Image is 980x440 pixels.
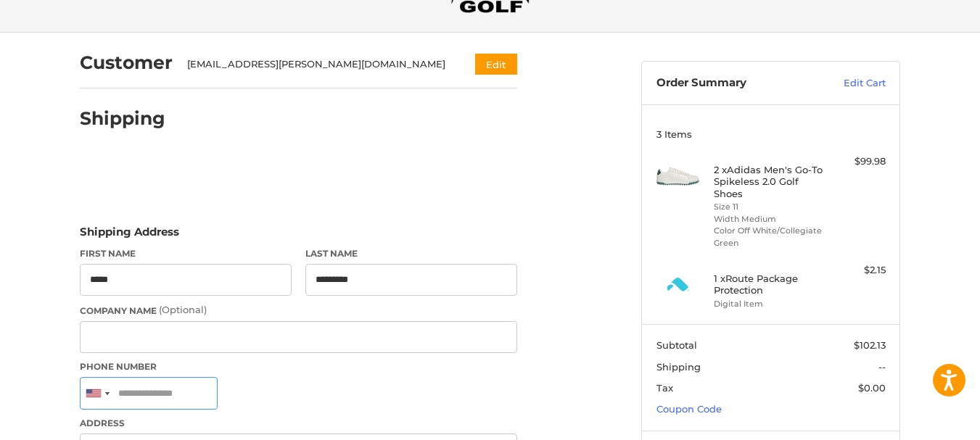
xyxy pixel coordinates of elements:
[80,360,517,373] label: Phone Number
[714,164,825,199] h4: 2 x Adidas Men's Go-To Spikeless 2.0 Golf Shoes
[656,76,812,91] h3: Order Summary
[80,247,292,260] label: First Name
[854,339,886,351] span: $102.13
[80,107,165,130] h2: Shipping
[81,378,114,409] div: United States: +1
[187,57,448,72] div: [EMAIL_ADDRESS][PERSON_NAME][DOMAIN_NAME]
[812,76,886,91] a: Edit Cart
[656,382,673,394] span: Tax
[656,128,886,140] h3: 3 Items
[305,247,517,260] label: Last Name
[475,54,517,75] button: Edit
[878,361,886,373] span: --
[159,304,207,315] small: (Optional)
[714,273,825,296] h4: 1 x Route Package Protection
[858,382,886,394] span: $0.00
[80,224,179,247] legend: Shipping Address
[80,51,173,74] h2: Customer
[714,213,825,225] li: Width Medium
[80,303,517,317] label: Company Name
[828,154,886,169] div: $99.98
[714,225,825,249] li: Color Off White/Collegiate Green
[80,417,517,430] label: Address
[714,298,825,310] li: Digital Item
[656,403,722,415] a: Coupon Code
[828,263,886,278] div: $2.15
[656,361,701,373] span: Shipping
[714,201,825,213] li: Size 11
[656,339,697,351] span: Subtotal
